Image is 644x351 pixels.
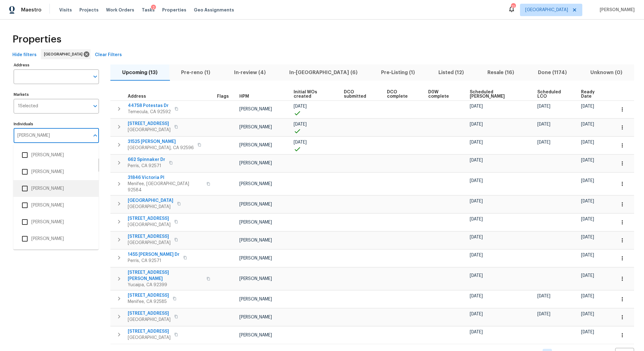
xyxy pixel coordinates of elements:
span: [DATE] [470,179,483,183]
span: [DATE] [581,312,594,316]
button: Close [91,131,100,140]
button: Open [91,72,100,81]
span: [GEOGRAPHIC_DATA] [128,198,173,204]
label: Individuals [14,122,99,126]
span: [DATE] [537,312,550,316]
span: [DATE] [470,104,483,109]
span: [DATE] [294,122,307,127]
span: [DATE] [581,199,594,203]
span: [DATE] [581,273,594,278]
span: [GEOGRAPHIC_DATA] [44,51,85,57]
span: [GEOGRAPHIC_DATA] [128,222,171,228]
span: Address [128,94,146,99]
span: DCO complete [387,90,418,99]
span: [GEOGRAPHIC_DATA], CA 92596 [128,145,194,151]
span: Scheduled [PERSON_NAME] [470,90,527,99]
span: Work Orders [106,7,134,13]
span: Properties [162,7,186,13]
span: Geo Assignments [194,7,234,13]
span: Clear Filters [95,51,122,59]
span: [PERSON_NAME] [239,297,272,301]
span: In-review (4) [226,68,273,77]
span: [DATE] [470,199,483,203]
span: [PERSON_NAME] [239,143,272,147]
span: HPM [239,94,249,99]
span: [DATE] [470,330,483,334]
span: Yucaipa, CA 92399 [128,282,203,288]
span: Listed (12) [430,68,472,77]
button: Open [91,102,100,110]
span: 31846 Victoria Pl [128,175,203,181]
li: [PERSON_NAME] [18,149,94,162]
span: [PERSON_NAME] [239,315,272,319]
span: Pre-Listing (1) [373,68,423,77]
span: [PERSON_NAME] [239,238,272,242]
span: Menifee, [GEOGRAPHIC_DATA] 92584 [128,181,203,193]
div: 11 [511,4,515,10]
span: [STREET_ADDRESS] [128,215,171,222]
span: [PERSON_NAME] [239,202,272,207]
span: [DATE] [581,253,594,257]
span: [PERSON_NAME] [239,161,272,165]
span: [DATE] [470,253,483,257]
input: Search ... [14,128,90,143]
span: [GEOGRAPHIC_DATA] [128,317,171,323]
span: In-[GEOGRAPHIC_DATA] (6) [281,68,366,77]
span: [DATE] [470,273,483,278]
span: Projects [79,7,99,13]
span: Properties [12,36,61,42]
span: [PERSON_NAME] [239,107,272,111]
span: [DATE] [581,330,594,334]
span: Temecula, CA 92592 [128,109,171,115]
span: [DATE] [537,104,550,109]
span: DCO submitted [344,90,376,99]
span: [PERSON_NAME] [239,125,272,129]
span: 1455 [PERSON_NAME] Dr [128,251,180,258]
span: [GEOGRAPHIC_DATA] [128,204,173,210]
span: [DATE] [470,217,483,221]
span: 662 Spinnaker Dr [128,157,165,163]
div: [GEOGRAPHIC_DATA] [41,49,91,59]
span: [PERSON_NAME] [239,277,272,281]
li: [PERSON_NAME] [18,232,94,245]
span: Perris, CA 92571 [128,258,180,264]
span: [DATE] [470,122,483,127]
li: [PERSON_NAME] [18,199,94,212]
span: Resale (16) [479,68,522,77]
span: [STREET_ADDRESS][PERSON_NAME] [128,269,203,282]
span: [GEOGRAPHIC_DATA] [128,335,171,341]
span: [STREET_ADDRESS] [128,121,171,127]
span: Menifee, CA 92585 [128,299,169,305]
span: Done (1174) [530,68,575,77]
span: Ready Date [581,90,605,99]
span: [STREET_ADDRESS] [128,233,171,240]
span: Pre-reno (1) [173,68,218,77]
span: [GEOGRAPHIC_DATA] [128,240,171,246]
span: [DATE] [581,217,594,221]
label: Address [14,63,99,67]
span: [DATE] [581,104,594,109]
span: [GEOGRAPHIC_DATA] [128,127,171,133]
span: [DATE] [581,158,594,162]
span: D0W complete [428,90,459,99]
label: Markets [14,93,99,96]
span: [DATE] [581,122,594,127]
span: [PERSON_NAME] [239,182,272,186]
span: Flags [217,94,229,99]
div: 2 [151,5,156,11]
span: [STREET_ADDRESS] [128,328,171,335]
span: [DATE] [581,140,594,144]
span: Scheduled LCO [537,90,571,99]
span: [PERSON_NAME] [239,333,272,337]
span: [DATE] [470,140,483,144]
span: [DATE] [294,140,307,144]
span: Visits [59,7,72,13]
span: [DATE] [537,122,550,127]
span: [DATE] [470,312,483,316]
span: [STREET_ADDRESS] [128,292,169,299]
span: Hide filters [12,51,37,59]
span: 44758 Potestas Dr [128,103,171,109]
span: 31525 [PERSON_NAME] [128,139,194,145]
span: Maestro [21,7,42,13]
span: [STREET_ADDRESS] [128,310,171,317]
